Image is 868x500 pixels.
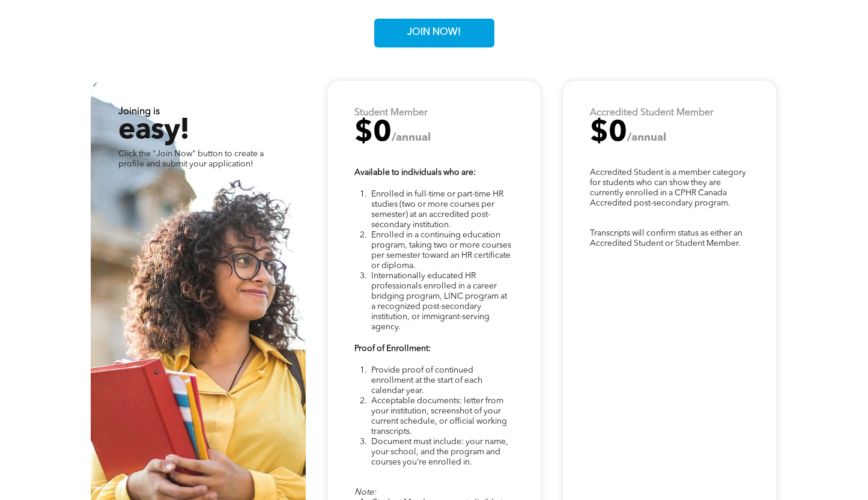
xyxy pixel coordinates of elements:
span: Document must include: your name, your school, and the program and courses you’re enrolled in. [371,437,508,466]
strong: Proof of Enrollment: [354,344,431,353]
a: JOIN NOW! [374,19,494,47]
span: Transcripts will confirm status as either an Accredited Student or Student Member. [590,229,742,248]
span: /annual [392,132,431,143]
strong: Available to individuals who are: [354,168,476,177]
span: Internationally educated HR professionals enrolled in a career bridging program, LINC program at ... [371,272,507,331]
span: Accredited Student is a member category for students who can show they are currently enrolled in ... [590,168,746,207]
strong: Student Member [354,108,428,118]
span: Provide proof of continued enrollment at the start of each calendar year. [371,366,482,395]
span: Enrolled in a continuing education program, taking two or more courses per semester toward an HR ... [371,231,511,270]
span: Note: [354,488,376,496]
strong: Joining is [118,107,160,117]
span: $0 [590,119,627,148]
span: easy! [118,117,189,145]
span: Click the "Join Now" button to create a profile and submit your application! [118,150,264,168]
span: Enrolled in full-time or part-time HR studies (two or more courses per semester) at an accredited... [371,190,503,229]
span: Acceptable documents: letter from your institution, screenshot of your current schedule, or offic... [371,397,507,436]
strong: Accredited Student Member [590,108,714,118]
span: JOIN NOW! [403,21,465,44]
span: $0 [354,119,392,148]
span: /annual [627,132,666,143]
